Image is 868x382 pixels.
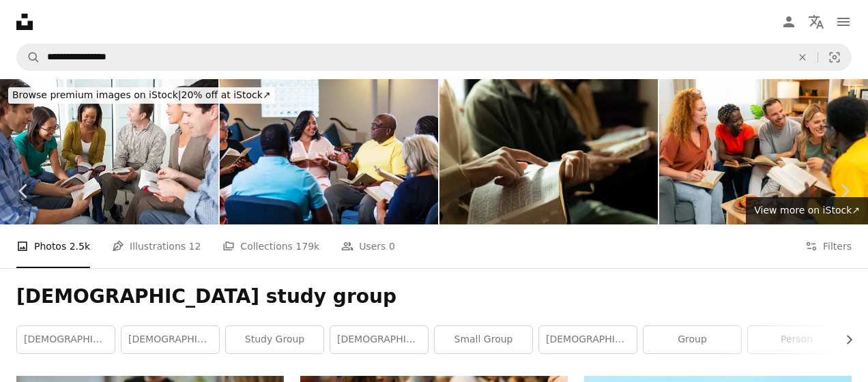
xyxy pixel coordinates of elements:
h1: [DEMOGRAPHIC_DATA] study group [16,284,852,309]
form: Find visuals sitewide [16,44,852,71]
button: Clear [787,44,818,70]
a: group [643,326,741,353]
button: scroll list to the right [837,326,852,353]
button: Search Unsplash [17,44,40,70]
a: Collections 179k [222,224,319,268]
a: study group [226,326,323,353]
a: [DEMOGRAPHIC_DATA] [330,326,428,353]
a: [DEMOGRAPHIC_DATA] [121,326,219,353]
span: View more on iStock ↗ [754,205,860,216]
button: Menu [830,8,857,35]
img: Black men and women in group bible study [220,79,438,224]
img: Christian group are praying to god with the bible and sharing the gospel. [439,79,658,224]
span: Browse premium images on iStock | [12,89,181,100]
button: Filters [805,224,852,268]
span: 12 [189,239,201,254]
span: 0 [389,239,395,254]
a: [DEMOGRAPHIC_DATA] study [17,326,115,353]
a: [DEMOGRAPHIC_DATA] [539,326,637,353]
button: Language [802,8,830,35]
span: 20% off at iStock ↗ [12,89,271,100]
a: Next [820,126,868,256]
a: Log in / Sign up [775,8,802,35]
a: person [748,326,845,353]
a: View more on iStock↗ [746,197,868,224]
a: Users 0 [341,224,395,268]
a: Home — Unsplash [16,14,33,30]
button: Visual search [818,44,851,70]
a: small group [435,326,532,353]
a: Illustrations 12 [112,224,201,268]
span: 179k [295,239,319,254]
